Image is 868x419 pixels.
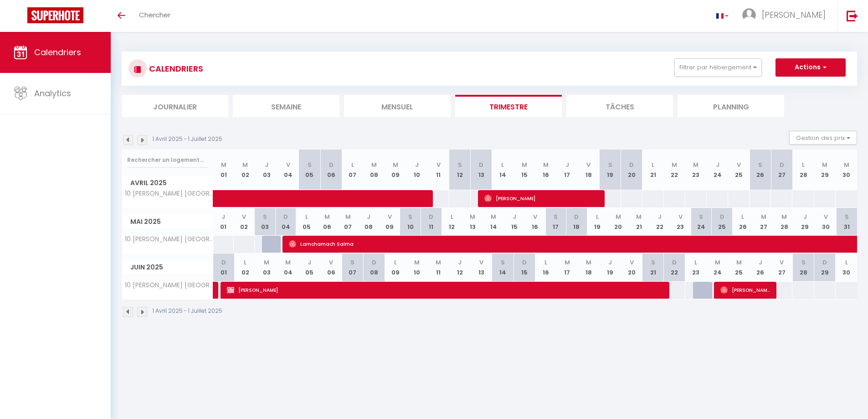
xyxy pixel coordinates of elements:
[814,253,836,281] th: 29
[596,212,599,221] abbr: L
[728,253,750,281] th: 25
[34,88,71,99] span: Analytics
[342,253,363,281] th: 07
[263,212,267,221] abbr: S
[501,160,504,169] abbr: L
[761,212,766,221] abbr: M
[342,150,363,190] th: 07
[652,160,654,169] abbr: L
[535,150,556,190] th: 16
[264,258,269,267] abbr: M
[484,190,599,207] span: [PERSON_NAME]
[801,258,806,267] abbr: S
[491,212,496,221] abbr: M
[371,160,377,169] abbr: M
[388,212,392,221] abbr: V
[658,212,662,221] abbr: J
[543,160,549,169] abbr: M
[816,208,837,236] th: 30
[566,95,673,117] li: Tâches
[213,208,234,236] th: 01
[372,258,376,267] abbr: D
[265,160,268,169] abbr: J
[599,150,621,190] th: 19
[544,258,547,267] abbr: L
[578,253,599,281] th: 18
[845,212,849,221] abbr: S
[479,160,483,169] abbr: D
[227,281,663,299] span: [PERSON_NAME]
[458,160,462,169] abbr: S
[501,258,505,267] abbr: S
[122,95,228,117] li: Journalier
[845,258,848,267] abbr: L
[127,152,208,168] input: Rechercher un logement...
[780,160,784,169] abbr: D
[329,160,334,169] abbr: D
[781,212,787,221] abbr: M
[574,212,579,221] abbr: D
[802,160,805,169] abbr: L
[483,208,504,236] th: 14
[338,208,359,236] th: 07
[320,253,342,281] th: 06
[522,160,527,169] abbr: M
[479,258,483,267] abbr: V
[437,160,441,169] abbr: V
[305,212,308,221] abbr: L
[642,253,664,281] th: 21
[685,150,707,190] th: 23
[299,253,320,281] th: 05
[742,8,756,22] img: ...
[685,253,707,281] th: 23
[672,160,677,169] abbr: M
[616,212,621,221] abbr: M
[393,160,398,169] abbr: M
[344,95,451,117] li: Mensuel
[758,160,762,169] abbr: S
[153,135,222,144] p: 1 Avril 2025 - 1 Juillet 2025
[277,150,299,190] th: 04
[255,208,276,236] th: 03
[608,258,612,267] abbr: J
[123,236,215,243] span: 10 [PERSON_NAME] [GEOGRAPHIC_DATA]-[GEOGRAPHIC_DATA]
[233,95,339,117] li: Semaine
[642,150,664,190] th: 21
[736,258,742,267] abbr: M
[750,150,771,190] th: 26
[565,160,569,169] abbr: J
[320,150,342,190] th: 06
[277,253,299,281] th: 04
[449,253,471,281] th: 12
[256,253,277,281] th: 03
[672,258,677,267] abbr: D
[153,307,222,316] p: 1 Avril 2025 - 1 Juillet 2025
[789,131,857,145] button: Gestion des prix
[678,212,683,221] abbr: V
[822,160,827,169] abbr: M
[385,253,406,281] th: 09
[514,150,535,190] th: 15
[455,95,562,117] li: Trimestre
[385,150,406,190] th: 09
[408,212,412,221] abbr: S
[715,258,720,267] abbr: M
[720,281,770,299] span: [PERSON_NAME]
[428,150,449,190] th: 11
[451,212,453,221] abbr: L
[707,150,728,190] th: 24
[621,253,642,281] th: 20
[514,253,535,281] th: 15
[629,160,634,169] abbr: D
[34,47,81,58] span: Calendriers
[242,212,246,221] abbr: V
[235,150,256,190] th: 02
[836,253,857,281] th: 30
[795,208,816,236] th: 29
[147,58,203,79] h3: CALENDRIERS
[578,150,599,190] th: 18
[621,150,642,190] th: 20
[442,208,462,236] th: 12
[737,160,741,169] abbr: V
[458,258,462,267] abbr: J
